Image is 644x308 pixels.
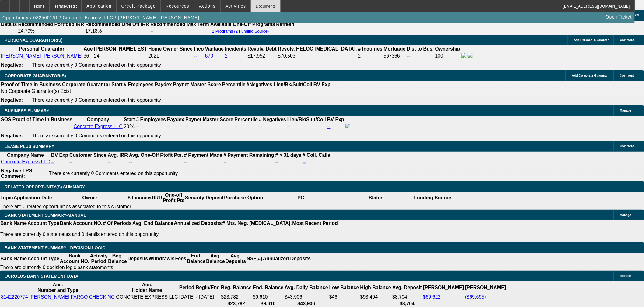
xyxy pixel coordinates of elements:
[185,192,224,204] th: Security Deposit
[194,0,220,12] button: Actions
[27,253,60,264] th: Account Type
[329,294,359,300] td: $46
[620,274,631,278] span: Refresh
[313,82,331,87] b: BV Exp
[276,21,295,27] th: Refresh
[0,232,338,237] p: There are currently 0 statements and 0 details entered on this opportunity
[87,117,109,122] b: Company
[5,38,63,43] span: PERSONAL GUARANTOR(S)
[166,4,189,9] span: Resources
[225,46,246,51] b: Incidents
[423,282,464,293] th: [PERSON_NAME]
[210,29,271,34] button: 2 Programs (2 Funding Source)
[221,282,252,293] th: Beg. Balance
[603,12,634,22] a: Open Ticket
[392,294,422,300] td: $8,704
[124,82,154,87] b: # Employees
[223,159,274,165] td: --
[5,213,86,218] span: BANK STATEMENT SUMMARY-MANUAL
[18,28,84,34] td: 24.79%
[303,152,331,158] b: # Coll. Calls
[226,4,246,9] span: Activities
[259,117,286,122] b: # Negatives
[620,74,634,77] span: Comment
[184,152,222,158] b: # Payment Made
[116,282,178,293] th: Acc. Holder Name
[358,46,383,51] b: # Inquiries
[221,294,252,300] td: $23,782
[173,82,221,87] b: Paynet Master Score
[32,97,161,103] span: There are currently 0 Comments entered on this opportunity
[1,282,115,293] th: Acc. Number and Type
[111,82,122,87] b: Start
[2,15,199,20] span: Opportunity / 082500161 / Concrete Express LLC / [PERSON_NAME] [PERSON_NAME]
[184,159,222,165] td: --
[259,124,286,129] div: --
[173,220,222,226] th: Annualized Deposits
[407,53,434,59] td: --
[127,253,149,264] th: Deposits
[124,123,135,130] td: 2024
[345,124,350,128] img: facebook-icon.png
[278,46,357,51] b: Revolv. HELOC [MEDICAL_DATA].
[247,46,277,51] b: Revolv. Debt
[132,220,174,226] th: Avg. End Balance
[185,117,233,122] b: Paynet Master Score
[161,0,194,12] button: Resources
[423,294,441,299] a: $69,622
[263,253,311,264] th: Annualized Deposits
[5,184,85,189] span: RELATED OPPORTUNITY(S) SUMMARY
[327,117,344,122] b: BV Exp
[148,53,159,58] span: 2021
[224,192,263,204] th: Purchase Option
[85,28,149,34] td: 17.18%
[74,124,123,129] a: Concrete Express LLC
[221,0,251,12] button: Activities
[116,294,178,300] td: CONCRETE EXPRESS LLC
[263,192,338,204] th: PG
[465,294,486,299] a: ($69,695)
[148,46,193,51] b: Home Owner Since
[199,4,216,9] span: Actions
[205,53,213,58] a: 670
[253,301,284,307] th: $9,610
[339,192,414,204] th: Status
[246,253,263,264] th: NSF(#)
[222,82,245,87] b: Percentile
[287,117,326,122] b: Lien/Bk/Suit/Coll
[194,46,204,51] b: Fico
[32,62,161,68] span: There are currently 0 Comments entered on this opportunity
[275,159,302,165] td: --
[7,152,44,158] b: Company Name
[225,53,228,58] a: 2
[69,159,107,165] td: --
[360,282,391,293] th: High Balance
[163,192,185,204] th: One-off Profit Pts
[51,152,68,158] b: BV Exp
[136,124,139,129] span: --
[60,220,103,226] th: Bank Account NO.
[5,274,78,278] span: OCROLUS BANK STATEMENT DATA
[155,82,172,87] b: Paydex
[5,108,49,113] span: BUSINESS SUMMARY
[284,282,328,293] th: Avg. Daily Balance
[247,82,273,87] b: #Negatives
[1,294,115,299] a: 8142220774 [PERSON_NAME] FARGO CHECKING
[275,152,302,158] b: # > 31 days
[235,124,258,129] div: --
[52,192,128,204] th: Owner
[235,117,258,122] b: Percentile
[461,53,466,58] img: facebook-icon.png
[468,53,473,58] img: linkedin-icon.png
[303,159,306,164] a: --
[153,192,163,204] th: IRR
[274,82,312,87] b: Lien/Bk/Suit/Coll
[206,253,225,264] th: Avg. Balance
[148,253,175,264] th: Withdrawls
[1,62,23,68] b: Negative:
[1,53,82,58] a: [PERSON_NAME] [PERSON_NAME]
[1,97,23,103] b: Negative:
[384,46,406,51] b: Mortgage
[284,294,328,300] td: $43,906
[210,21,275,27] th: Available One-Off Programs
